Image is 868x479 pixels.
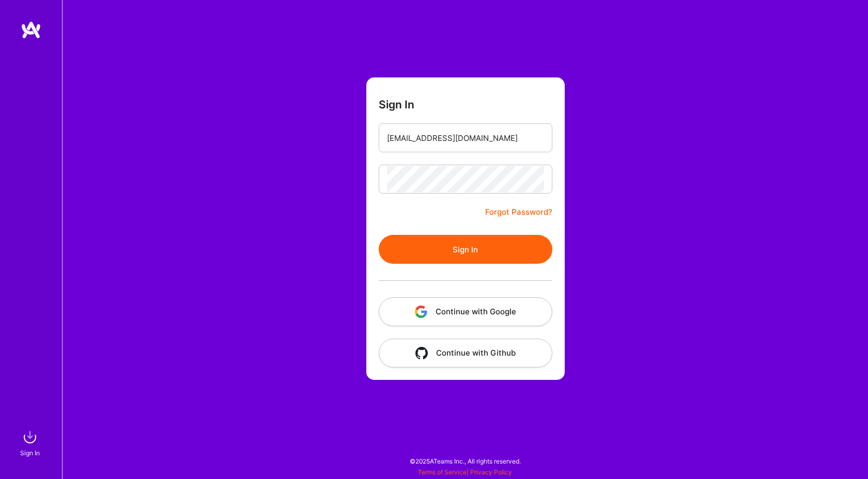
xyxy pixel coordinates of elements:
[20,448,40,458] div: Sign In
[485,206,552,218] a: Forgot Password?
[379,235,552,264] button: Sign In
[379,98,414,111] h3: Sign In
[20,427,40,448] img: sign in
[418,468,467,476] a: Terms of Service
[379,297,552,326] button: Continue with Google
[415,306,427,318] img: icon
[387,125,544,151] input: Email...
[418,468,512,476] span: |
[62,448,868,474] div: © 2025 ATeams Inc., All rights reserved.
[470,468,512,476] a: Privacy Policy
[22,427,40,458] a: sign inSign In
[415,347,428,359] img: icon
[21,21,41,39] img: logo
[379,339,552,368] button: Continue with Github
